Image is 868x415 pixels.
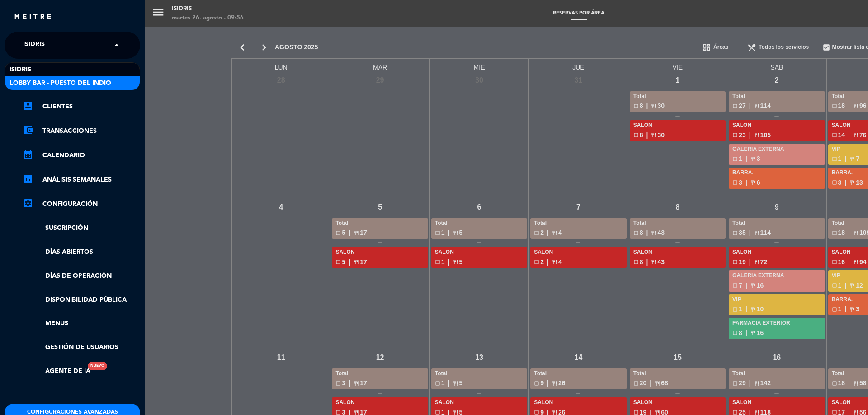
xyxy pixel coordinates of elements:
i: assessment [23,173,33,184]
a: Agente de IANuevo [23,366,90,377]
a: Días de Operación [23,271,140,281]
a: Menus [23,318,140,329]
i: account_balance_wallet [23,125,33,135]
a: Disponibilidad pública [23,295,140,305]
span: isidris [9,65,31,75]
a: Gestión de usuarios [23,342,140,353]
i: account_box [23,100,33,111]
span: Lobby Bar - Puesto del Indio [9,78,111,89]
a: Configuración [23,199,140,210]
i: calendar_month [23,149,33,160]
i: settings_applications [23,198,33,209]
a: account_balance_walletTransacciones [23,126,140,136]
a: Suscripción [23,223,140,233]
a: calendar_monthCalendario [23,150,140,161]
span: isidris [23,36,45,55]
img: MEITRE [14,14,52,20]
a: assessmentANÁLISIS SEMANALES [23,174,140,185]
a: Días abiertos [23,247,140,257]
a: account_boxClientes [23,101,140,112]
div: Nuevo [88,362,107,370]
